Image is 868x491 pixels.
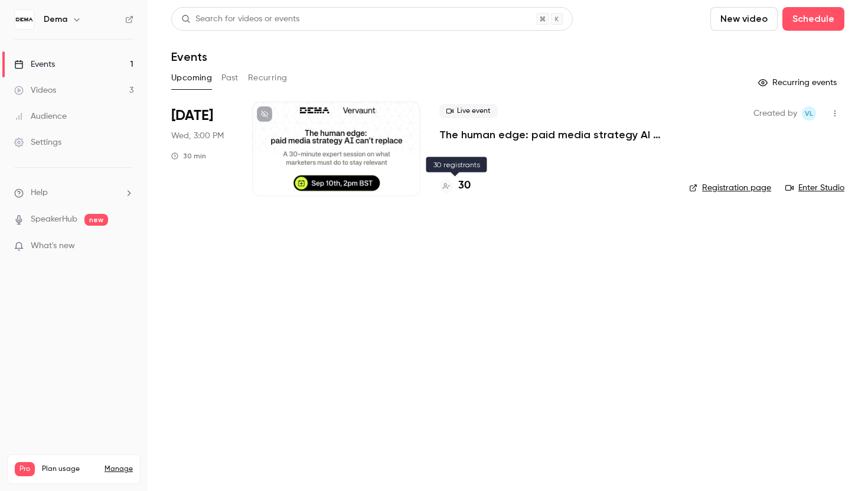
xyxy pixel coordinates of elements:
[782,7,844,31] button: Schedule
[753,73,844,92] button: Recurring events
[14,58,55,70] div: Events
[439,104,498,118] span: Live event
[42,464,97,474] span: Plan usage
[689,182,771,194] a: Registration page
[221,69,239,87] button: Past
[119,241,133,252] iframe: Noticeable Trigger
[14,110,67,122] div: Audience
[15,10,34,29] img: Dema
[710,7,778,31] button: New video
[84,214,108,226] span: new
[802,106,816,121] span: Ville Leikas
[31,187,48,199] span: Help
[31,240,75,252] span: What's new
[439,178,471,194] a: 30
[439,128,670,142] a: The human edge: paid media strategy AI can’t replace
[14,136,61,148] div: Settings
[105,464,133,474] a: Manage
[458,178,471,194] h4: 30
[753,106,797,121] span: Created by
[15,462,35,476] span: Pro
[171,151,206,161] div: 30 min
[805,106,813,121] span: VL
[14,187,133,199] li: help-dropdown-opener
[785,182,844,194] a: Enter Studio
[31,213,77,226] a: SpeakerHub
[171,106,213,125] span: [DATE]
[171,50,207,64] h1: Events
[44,14,67,25] h6: Dema
[171,69,212,87] button: Upcoming
[171,102,233,196] div: Sep 10 Wed, 2:00 PM (Europe/London)
[14,84,56,96] div: Videos
[248,69,288,87] button: Recurring
[171,130,224,142] span: Wed, 3:00 PM
[181,13,299,25] div: Search for videos or events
